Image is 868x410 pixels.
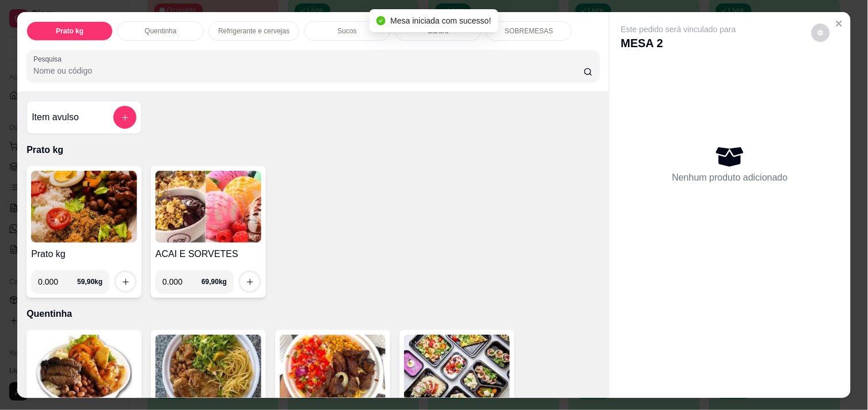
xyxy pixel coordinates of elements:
h4: Item avulso [32,110,79,124]
img: product-image [280,335,386,407]
p: MESA 2 [621,35,736,51]
p: SOBREMESAS [505,26,553,36]
h4: Prato kg [31,247,137,261]
input: Pesquisa [33,65,584,76]
img: product-image [155,335,261,407]
button: add-separate-item [113,106,136,129]
p: Refrigerante e cervejas [218,26,290,36]
p: Caruru [428,26,449,36]
p: Quentinha [144,26,176,36]
p: Prato kg [56,26,83,36]
p: Prato kg [26,143,600,157]
p: Quentinha [26,307,600,321]
input: 0.00 [162,270,201,293]
p: Este pedido será vinculado para [621,24,736,35]
span: Mesa iniciada com sucesso! [390,16,491,25]
label: Pesquisa [33,54,66,64]
img: product-image [155,171,261,243]
button: Close [830,14,848,33]
button: decrease-product-quantity [812,24,830,42]
span: check-circle [376,16,386,25]
p: Nenhum produto adicionado [672,171,788,185]
h4: ACAI E SORVETES [155,247,261,261]
img: product-image [31,171,137,243]
button: increase-product-quantity [241,273,259,291]
img: product-image [31,335,137,407]
input: 0.00 [38,270,77,293]
p: Sucos [338,26,357,36]
img: product-image [404,335,510,407]
button: increase-product-quantity [116,273,135,291]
